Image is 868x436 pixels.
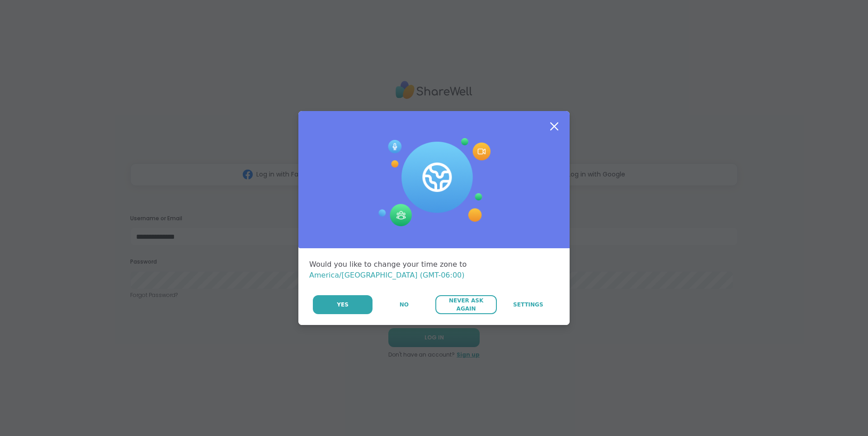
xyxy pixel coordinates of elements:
[337,301,349,309] span: Yes
[400,301,409,309] span: No
[377,138,491,227] img: Session Experience
[373,295,434,314] button: No
[309,259,559,281] div: Would you like to change your time zone to
[309,271,465,279] span: America/[GEOGRAPHIC_DATA] (GMT-06:00)
[313,295,373,314] button: Yes
[440,297,492,313] span: Never Ask Again
[435,295,496,314] button: Never Ask Again
[498,295,559,314] a: Settings
[513,301,543,309] span: Settings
